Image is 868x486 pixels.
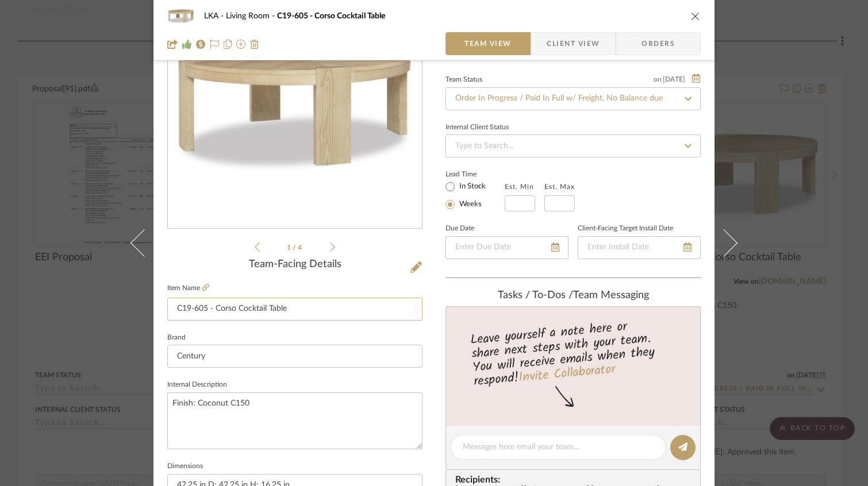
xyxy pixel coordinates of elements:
span: Orders [629,32,688,55]
div: Team Status [445,77,482,83]
input: Enter Install Date [578,236,701,259]
label: Est. Min [505,183,534,191]
input: Type to Search… [445,87,701,110]
label: Est. Max [544,183,575,191]
span: LKA [204,12,226,20]
span: 1 [287,244,293,251]
span: Tasks / To-Dos / [498,290,573,300]
label: Dimensions [167,464,203,469]
div: Internal Client Status [445,125,509,130]
input: Enter Item Name [167,298,423,321]
span: 4 [298,244,304,251]
label: In Stock [457,182,486,192]
input: Type to Search… [445,134,701,157]
div: Leave yourself a note here or share next steps with your team. You will receive emails when they ... [444,314,702,391]
span: Team View [464,32,512,55]
input: Enter Due Date [445,236,569,259]
label: Internal Description [167,382,227,388]
span: on [654,76,662,83]
label: Item Name [167,283,209,293]
div: Team-Facing Details [167,259,423,271]
img: a1705d6b-9eb9-4f7d-9da9-5b0ae6610d95_436x436.jpg [168,33,422,175]
label: Lead Time [445,169,505,179]
label: Brand [167,335,186,341]
mat-radio-group: Select item type [445,179,505,211]
label: Client-Facing Target Install Date [578,226,673,232]
label: Weeks [457,199,482,210]
span: Client View [547,32,600,55]
span: / [293,244,298,251]
button: close [690,11,701,21]
input: Enter Brand [167,345,423,368]
img: a1705d6b-9eb9-4f7d-9da9-5b0ae6610d95_48x40.jpg [167,5,195,28]
a: Invite Collaborator [518,360,616,388]
span: Living Room [226,12,277,20]
label: Due Date [445,226,474,232]
span: C19-605 - Corso Cocktail Table [277,12,385,20]
span: Recipients: [455,475,696,485]
div: team Messaging [445,290,701,302]
span: [DATE] [662,75,686,83]
img: Remove from project [250,40,259,49]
